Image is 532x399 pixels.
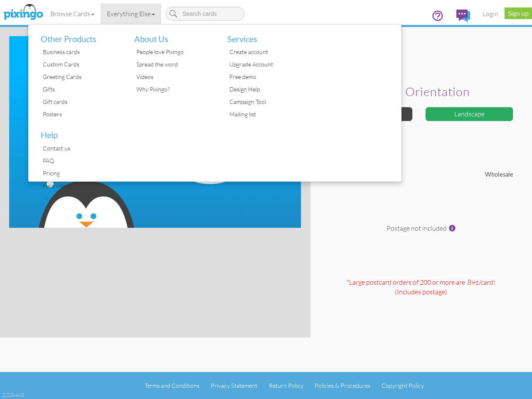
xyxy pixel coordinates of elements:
div: Why Pixingo? [134,83,215,96]
h2: Select orientation [327,85,511,99]
div: Greeting Cards [41,71,122,83]
div: Upgrade Account [227,58,308,71]
div: FAQ [41,155,122,167]
div: Gifts [41,83,122,96]
a: Return Policy [269,382,303,389]
a: Terms and Conditions [145,382,199,389]
li: About Us [128,25,215,46]
div: Business cards [41,46,122,58]
li: Help [34,121,122,142]
div: People love Pixingo [134,46,215,58]
div: Wholesale [421,170,520,179]
a: Login [476,3,505,24]
div: Pricing [41,167,122,180]
li: Other Products [34,25,122,46]
div: Campaign Tool [227,96,308,108]
img: create-your-own-landscape.jpg [9,36,301,228]
div: Free demo [227,71,308,83]
img: pixingo logo [1,2,45,23]
div: Custom Cards [41,58,122,71]
div: 2.2.0-463 [2,391,24,399]
div: Design Help [227,83,308,96]
div: Postage not included [317,224,526,273]
a: Policies & Procedures [315,382,370,389]
input: Search cards [165,7,244,21]
a: Copyright Policy [382,382,424,389]
div: Posters [41,108,122,121]
div: Contact us [41,142,122,155]
li: Services [221,25,308,46]
a: Sign up [505,7,532,19]
div: Spread the word [134,58,215,71]
div: Videos [134,71,215,83]
div: Gift cards [41,96,122,108]
a: Privacy Statement [211,382,257,389]
div: Mailing list [227,108,308,121]
div: Create account [227,46,308,58]
div: Help videos [41,180,122,192]
div: Landscape [425,107,513,121]
a: Everything Else [101,3,161,24]
img: comments.svg [456,10,470,22]
div: *Large postcard orders of 200 or more are .89¢/card! (Includes postage ) [317,278,526,337]
a: Browse Cards [44,3,101,24]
